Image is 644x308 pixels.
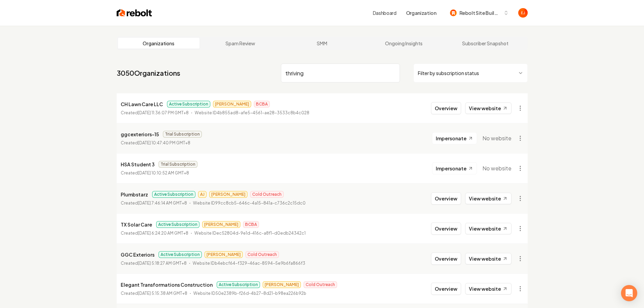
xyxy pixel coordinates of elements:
button: Open user button [518,8,528,18]
a: View website [465,193,511,204]
span: Impersonate [436,165,467,172]
span: Impersonate [436,135,467,142]
time: [DATE] 7:46:14 AM GMT+8 [138,200,187,206]
button: Overview [431,253,461,265]
span: [PERSON_NAME] [213,101,251,108]
p: Website ID b4ebcf64-f329-46ac-8594-5e9b6fa866f3 [193,260,305,267]
span: Active Subscription [167,101,210,108]
time: [DATE] 5:18:27 AM GMT+8 [138,261,187,266]
span: Active Subscription [217,281,260,288]
time: [DATE] 6:24:20 AM GMT+8 [138,231,188,236]
span: Cold Outreach [304,281,337,288]
p: Created [121,140,190,146]
span: No website [482,134,511,142]
p: TX Solar Care [121,220,152,229]
a: Organizations [118,38,200,49]
p: ggcexteriors-15 [121,130,159,138]
button: Impersonate [432,162,477,174]
a: View website [465,223,511,234]
button: Overview [431,102,461,114]
time: [DATE] 10:47:40 PM GMT+8 [138,140,190,145]
a: View website [465,253,511,264]
p: GGC Exteriors [121,251,154,259]
span: AJ [198,191,207,198]
time: [DATE] 5:15:38 AM GMT+8 [138,291,187,296]
img: Rebolt Site Builder [450,9,457,16]
span: No website [482,164,511,172]
p: Website ID 4b855ad8-afe5-4561-ae28-3533c8b4c028 [195,110,309,116]
span: BCBA [243,221,259,228]
p: CH Lawn Care LLC [121,100,163,108]
p: Created [121,170,189,176]
span: [PERSON_NAME] [202,221,240,228]
a: View website [465,102,511,114]
span: Cold Outreach [245,251,279,258]
p: Website ID 99cc8cb5-646c-4a15-841a-c736c2c15dc0 [193,200,306,207]
a: 3050Organizations [117,68,180,78]
time: [DATE] 10:10:52 AM GMT+8 [138,170,189,175]
button: Overview [431,283,461,295]
span: Cold Outreach [250,191,284,198]
a: Spam Review [199,38,281,49]
button: Organization [402,7,440,19]
span: Active Subscription [152,191,195,198]
span: Trial Subscription [159,161,197,168]
p: Created [121,260,187,267]
a: View website [465,283,511,294]
img: Eduard Joers [518,8,528,18]
button: Overview [431,222,461,235]
p: Created [121,290,187,297]
p: Website ID ec52804d-9e1d-416c-a8f1-d0edb24342c1 [194,230,306,237]
input: Search by name or ID [281,64,400,82]
span: [PERSON_NAME] [263,281,301,288]
a: Dashboard [373,9,397,16]
p: Created [121,200,187,207]
button: Overview [431,192,461,205]
p: Plumbstarz [121,190,148,198]
time: [DATE] 11:36:07 PM GMT+8 [138,110,189,115]
span: Active Subscription [159,251,202,258]
a: SMM [281,38,363,49]
p: Created [121,230,188,237]
button: Impersonate [432,132,477,144]
span: Trial Subscription [163,131,202,138]
p: Elegant Transformations Construction [121,281,213,289]
span: Active Subscription [156,221,199,228]
a: Ongoing Insights [363,38,445,49]
div: Open Intercom Messenger [621,285,637,301]
p: Website ID 50e2389b-f26d-4b27-8d21-b98ea226b92b [193,290,306,297]
a: Subscriber Snapshot [445,38,526,49]
span: Rebolt Site Builder [459,9,501,17]
p: Created [121,110,189,116]
span: BCBA [254,101,270,108]
span: [PERSON_NAME] [209,191,247,198]
span: [PERSON_NAME] [205,251,243,258]
p: HSA Student 3 [121,160,154,168]
img: Rebolt Logo [117,8,152,18]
